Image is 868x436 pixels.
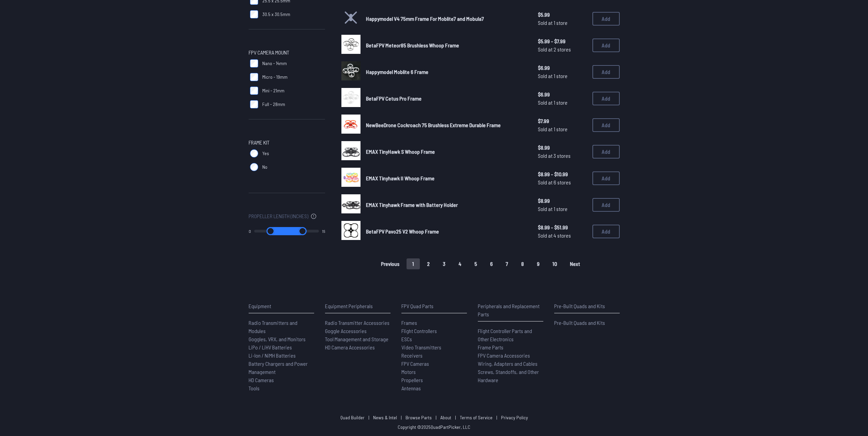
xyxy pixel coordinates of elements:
[341,141,361,160] img: image
[401,377,423,383] span: Propellers
[538,99,587,107] span: Sold at 1 store
[250,10,258,18] input: 30.5 x 30.5mm
[538,90,587,99] span: $6.99
[453,258,467,269] button: 4
[341,115,361,136] a: image
[249,352,296,359] span: Li-Ion / NiMH Batteries
[478,302,543,318] p: Peripherals and Replacement Parts
[398,424,470,431] p: Copyright © 2025 QuadPartPicker, LLC
[249,351,314,360] a: Li-Ion / NiMH Batteries
[341,88,361,109] a: image
[547,258,563,269] button: 10
[538,64,587,72] span: $6.99
[325,327,391,335] a: Goggle Accessories
[592,12,620,26] button: Add
[401,319,467,327] a: Frames
[478,344,503,350] span: Frame Parts
[249,385,260,391] span: Tools
[341,194,361,215] a: image
[478,360,538,367] span: Wiring, Adapters and Cables
[592,225,620,238] button: Add
[341,194,361,213] img: image
[250,59,258,67] input: Nano - 14mm
[341,61,361,80] img: image
[249,138,269,147] span: Frame Kit
[366,94,527,103] a: BetaFPV Cetus Pro Frame
[570,261,580,267] span: Next
[538,37,587,45] span: $5.99 - $7.99
[592,198,620,212] button: Add
[401,319,417,326] span: Frames
[366,15,484,22] span: Happymodel V4 75mm Frame For Moblite7 and Mobula7
[250,87,258,95] input: Mini - 21mm
[250,73,258,81] input: Micro - 19mm
[250,100,258,108] input: Full - 28mm
[366,227,527,236] a: BetaFPV Pavo25 V2 Whoop Frame
[406,415,432,420] a: Browse Parts
[325,336,388,342] span: Tool Management and Storage
[249,384,314,392] a: Tools
[515,258,530,269] button: 8
[592,118,620,132] button: Add
[366,15,527,23] a: Happymodel V4 75mm Frame For Moblite7 and Mobula7
[262,87,284,94] span: Mini - 21mm
[554,302,620,310] p: Pre-Built Quads and Kits
[554,319,605,326] span: Pre-Built Quads and Kits
[538,11,587,19] span: $5.99
[437,258,451,269] button: 3
[538,178,587,186] span: Sold at 6 stores
[469,258,483,269] button: 5
[341,168,361,187] img: image
[538,197,587,205] span: $8.99
[538,117,587,125] span: $7.99
[538,144,587,152] span: $8.99
[538,170,587,178] span: $8.99 - $10.99
[341,88,361,107] img: image
[262,150,269,157] span: Yes
[325,319,389,326] span: Radio Transmitter Accessories
[366,121,527,129] a: NewBeeDrone Cockroach 75 Brushless Extreme Durable Frame
[341,115,361,134] img: image
[401,328,437,334] span: Flight Controllers
[401,327,467,335] a: Flight Controllers
[249,343,314,351] a: LiPo / LiHV Batteries
[592,65,620,79] button: Add
[484,258,499,269] button: 6
[262,74,288,80] span: Micro - 19mm
[322,228,325,234] output: 15
[401,344,441,350] span: Video Transmitters
[401,368,467,376] a: Motors
[250,163,258,171] input: No
[249,48,289,57] span: FPV Camera Mount
[538,231,587,240] span: Sold at 4 stores
[538,152,587,160] span: Sold at 3 stores
[592,171,620,185] button: Add
[501,415,528,420] a: Privacy Policy
[373,415,397,420] a: News & Intel
[401,343,467,351] a: Video Transmitters
[325,343,391,351] a: HD Camera Accessories
[401,384,467,392] a: Antennas
[366,201,527,209] a: EMAX Tinyhawk Frame with Battery Holder
[478,368,543,384] a: Screws, Standoffs, and Other Hardware
[249,344,292,350] span: LiPo / LiHV Batteries
[249,228,251,234] output: 0
[564,258,586,269] button: Next
[366,174,527,182] a: EMAX Tinyhawk II Whoop Frame
[401,351,467,360] a: Receivers
[401,302,467,310] p: FPV Quad Parts
[500,258,514,269] button: 7
[401,376,467,384] a: Propellers
[325,302,391,310] p: Equipment Peripherals
[249,302,314,310] p: Equipment
[538,19,587,27] span: Sold at 1 store
[401,352,423,359] span: Receivers
[262,60,287,67] span: Nano - 14mm
[538,45,587,54] span: Sold at 2 stores
[249,319,314,335] a: Radio Transmitters and Modules
[341,35,361,54] img: image
[366,68,527,76] a: Happymodel Moblite 6 Frame
[366,41,527,49] a: BetaFPV Meteor85 Brushless Whoop Frame
[554,319,620,327] a: Pre-Built Quads and Kits
[341,168,361,189] a: image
